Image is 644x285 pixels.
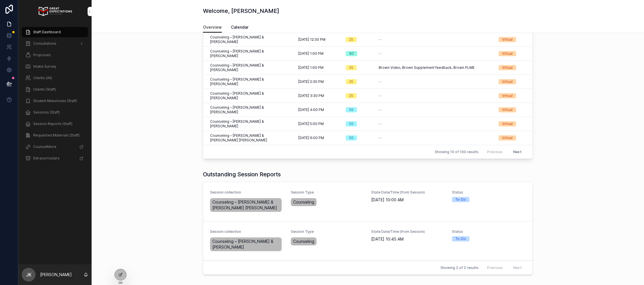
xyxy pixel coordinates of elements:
[502,93,513,98] div: Virtual
[502,135,513,140] div: Virtual
[33,76,52,80] span: Clients (All)
[349,65,353,70] div: 25
[298,79,324,84] span: [DATE] 2:30 PM
[349,93,353,98] div: 25
[22,130,88,140] a: Requested Materials (Staff)
[210,35,291,44] span: Counseling – [PERSON_NAME] & [PERSON_NAME]
[18,23,92,171] div: scrollable content
[379,136,382,140] span: --
[502,65,513,70] div: Virtual
[298,93,324,98] span: [DATE] 3:30 PM
[22,38,88,49] a: Consultations
[293,199,314,205] span: Counseling
[33,145,56,149] span: CounselMore
[291,229,365,234] span: Session Type
[210,63,291,72] span: Counseling – [PERSON_NAME] & [PERSON_NAME]
[452,229,526,234] span: Status
[291,190,365,195] span: Session Type
[349,121,353,126] div: 50
[33,156,60,161] span: Extracurriculars
[22,96,88,106] a: Student Milestones (Staff)
[231,22,248,34] a: Calendar
[203,24,222,30] span: Overview
[33,87,56,92] span: Clients (Staff)
[210,77,291,86] span: Counseling – [PERSON_NAME] & [PERSON_NAME]
[379,122,382,126] span: --
[379,51,382,56] span: --
[509,147,526,156] button: Next
[379,79,382,84] span: --
[502,37,513,42] div: Virtual
[22,153,88,163] a: Extracurriculars
[455,236,466,241] div: To-Do
[33,110,60,115] span: Sessions (Staff)
[22,27,88,37] a: Staff Dashboard
[349,135,353,140] div: 50
[298,122,324,126] span: [DATE] 5:00 PM
[298,37,325,42] span: [DATE] 12:30 PM
[210,105,291,114] span: Counseling – [PERSON_NAME] & [PERSON_NAME]
[440,266,479,270] span: Showing 2 of 2 results
[371,190,445,195] span: State Date/Time (from Session)
[33,41,56,46] span: Consultations
[22,84,88,95] a: Clients (Staff)
[502,107,513,112] div: Virtual
[203,170,281,178] h1: Outstanding Session Reports
[349,79,353,84] div: 25
[203,22,222,33] a: Overview
[349,107,353,112] div: 50
[26,271,31,278] span: JK
[231,24,248,30] span: Calendar
[212,199,279,211] span: Counseling – [PERSON_NAME] & [PERSON_NAME] [PERSON_NAME]
[33,133,80,138] span: Requested Materials (Staff)
[33,99,77,103] span: Student Milestones (Staff)
[33,30,61,34] span: Staff Dashboard
[502,51,513,56] div: Virtual
[452,190,526,195] span: Status
[203,7,279,15] h1: Welcome, [PERSON_NAME]
[210,119,291,128] span: Counseling – [PERSON_NAME] & [PERSON_NAME]
[210,91,291,100] span: Counseling – [PERSON_NAME] & [PERSON_NAME]
[455,197,466,202] div: To-Do
[298,65,323,70] span: [DATE] 1:00 PM
[22,107,88,118] a: Sessions (Staff)
[379,37,382,42] span: --
[379,108,382,112] span: --
[371,236,445,242] span: [DATE] 10:45 AM
[22,142,88,152] a: CounselMore
[212,239,279,250] span: Counseling – [PERSON_NAME] & [PERSON_NAME]
[379,93,382,98] span: --
[379,65,475,70] span: Brown Video, Brown Supplement feedback, Brown PLME
[502,79,513,84] div: Virtual
[33,122,72,126] span: Session Reports (Staff)
[502,121,513,126] div: Virtual
[210,49,291,58] span: Counseling – [PERSON_NAME] & [PERSON_NAME]
[40,272,72,278] p: [PERSON_NAME]
[33,64,56,69] span: Intake Survey
[38,7,72,16] img: App logo
[298,108,324,112] span: [DATE] 4:00 PM
[210,133,291,142] span: Counseling – [PERSON_NAME] & [PERSON_NAME] [PERSON_NAME]
[435,150,479,154] span: Showing 10 of 100 results
[371,197,445,203] span: [DATE] 10:00 AM
[210,190,284,195] span: Session collection
[371,229,445,234] span: State Date/Time (from Session)
[298,51,323,56] span: [DATE] 1:00 PM
[22,61,88,72] a: Intake Survey
[210,229,284,234] span: Session collection
[22,119,88,129] a: Session Reports (Staff)
[298,136,324,140] span: [DATE] 6:00 PM
[22,73,88,83] a: Clients (All)
[33,53,51,57] span: Proposals
[22,50,88,60] a: Proposals
[293,239,314,244] span: Counseling
[349,37,353,42] div: 25
[349,51,354,56] div: 80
